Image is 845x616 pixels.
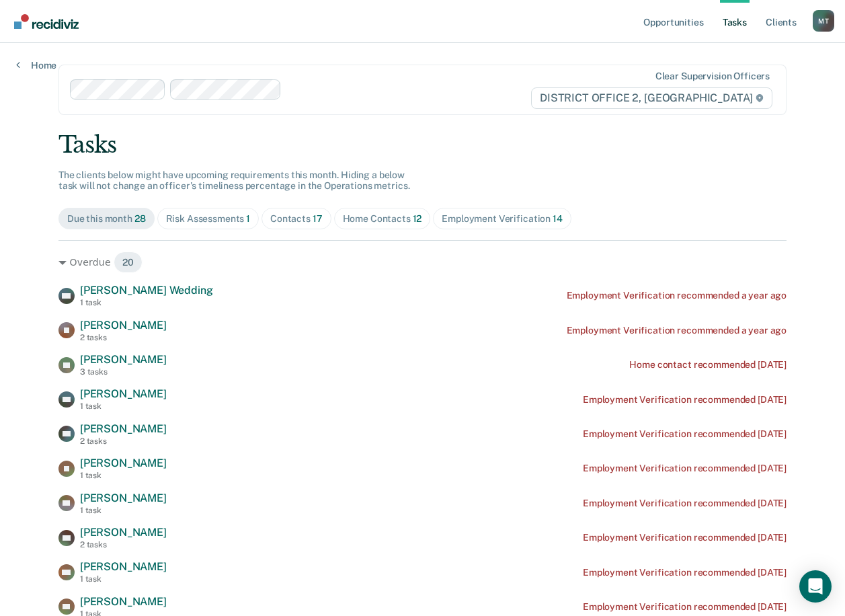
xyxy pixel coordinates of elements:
div: Employment Verification recommended [DATE] [583,463,787,474]
div: Clear supervision officers [655,71,770,82]
span: [PERSON_NAME] [80,492,167,504]
span: 12 [413,213,422,224]
button: Profile dropdown button [813,10,834,32]
span: The clients below might have upcoming requirements this month. Hiding a below task will not chang... [58,169,410,192]
div: Employment Verification recommended a year ago [567,290,787,301]
span: [PERSON_NAME] [80,319,167,332]
div: 1 task [80,471,167,480]
div: 1 task [80,401,167,411]
div: Open Intercom Messenger [799,570,832,603]
div: 2 tasks [80,540,167,549]
span: [PERSON_NAME] [80,457,167,469]
div: Employment Verification recommended [DATE] [583,601,787,613]
div: 2 tasks [80,436,167,446]
span: 17 [313,213,323,224]
span: 14 [553,213,563,224]
span: 28 [134,213,146,224]
div: 1 task [80,298,213,307]
span: [PERSON_NAME] [80,387,167,400]
a: Home [16,59,56,71]
div: Overdue 20 [58,252,787,273]
div: Contacts [270,213,323,225]
div: 2 tasks [80,333,167,342]
span: [PERSON_NAME] [80,595,167,608]
div: Employment Verification recommended [DATE] [583,498,787,509]
span: DISTRICT OFFICE 2, [GEOGRAPHIC_DATA] [531,87,772,109]
div: 1 task [80,506,167,515]
div: Risk Assessments [166,213,251,225]
div: Home Contacts [343,213,422,225]
span: [PERSON_NAME] [80,422,167,435]
div: Home contact recommended [DATE] [629,359,787,371]
div: Due this month [67,213,146,225]
span: [PERSON_NAME] [80,526,167,539]
span: 20 [114,252,143,273]
div: M T [813,10,834,32]
div: Employment Verification recommended [DATE] [583,428,787,440]
span: [PERSON_NAME] [80,353,167,366]
div: Employment Verification recommended [DATE] [583,532,787,543]
div: Tasks [58,131,787,159]
div: Employment Verification recommended a year ago [567,325,787,336]
img: Recidiviz [14,14,79,29]
div: 1 task [80,574,167,584]
span: 1 [246,213,250,224]
span: [PERSON_NAME] Wedding [80,284,213,297]
div: Employment Verification recommended [DATE] [583,567,787,578]
span: [PERSON_NAME] [80,560,167,573]
div: Employment Verification recommended [DATE] [583,394,787,406]
div: Employment Verification [442,213,562,225]
div: 3 tasks [80,367,167,377]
